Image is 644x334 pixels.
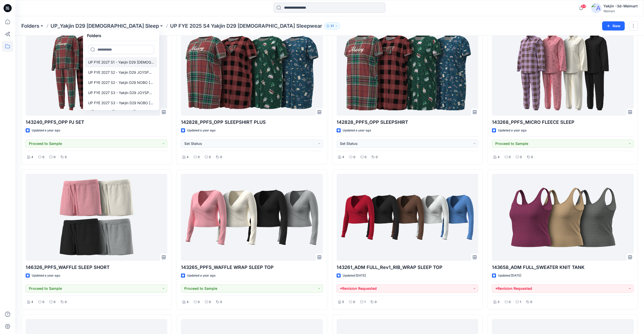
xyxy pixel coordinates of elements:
a: 143261_ADM FULL_Rev1_RIB_WRAP SLEEP TOP [337,174,478,261]
p: 0 [520,155,522,160]
p: Updated a year ago [498,128,526,133]
p: 31 [331,23,334,29]
div: Yakjin -3d-Walmart [603,3,638,9]
a: UP FYE 2027 S2 - Yakjin D29 NOBO [DEMOGRAPHIC_DATA] Sleepwear [85,78,157,88]
p: 142828_PPFS_OPP SLEEPSHIRT [337,119,478,126]
p: UP FYE 2027 S1 - Yakjin D29 [DEMOGRAPHIC_DATA] Sleepwear [88,59,154,65]
a: UP FYE 2027 S3 - Yakjin D29 JOYSPUN [DEMOGRAPHIC_DATA] Sleepwear [85,88,157,98]
p: Updated a year ago [343,128,371,133]
span: 64 [581,4,586,8]
p: 0 [353,299,355,305]
a: UP FYE 2027 S3 - Yakjin D29 NOBO [DEMOGRAPHIC_DATA] Sleepwear [85,98,157,108]
a: 143265_PPFS_WAFFLE WRAP SLEEP TOP [181,174,323,261]
p: 4 [187,299,189,305]
p: 143265_PPFS_WAFFLE WRAP SLEEP TOP [181,264,323,271]
p: 1 [364,299,366,305]
p: 4 [31,155,33,160]
p: Updated a year ago [32,128,60,133]
p: 143658_ADM FULL_SWEATER KNIT TANK [492,264,634,271]
p: 0 [42,155,44,160]
p: 0 [209,299,211,305]
p: 0 [220,155,222,160]
h5: Folders [84,31,104,41]
p: 4 [342,155,344,160]
p: 143240_PPFS_OPP PJ SET [26,119,167,126]
p: 0 [54,155,56,160]
p: 0 [54,299,56,305]
p: Updated a year ago [187,128,216,133]
p: 0 [220,299,222,305]
p: 142828_PPFS_OPP SLEEPSHIRT PLUS [181,119,323,126]
p: 0 [375,299,377,305]
p: 3 [498,299,500,305]
p: 4 [187,155,189,160]
p: 0 [198,155,200,160]
a: UP FYE 2027 S2 - Yakjin D29 JOYSPUN [DEMOGRAPHIC_DATA] Sleepwear [85,67,157,78]
a: 143658_ADM FULL_SWEATER KNIT TANK [492,174,634,261]
a: UP_Yakjin D29 [DEMOGRAPHIC_DATA] Sleep [51,22,159,29]
p: 0 [65,299,67,305]
p: Updated [DATE] [498,273,521,278]
p: 146326_PPFS_WAFFLE SLEEP SHORT [26,264,167,271]
p: Updated a year ago [187,273,216,278]
p: UP FYE 2027 S2 - Yakjin D29 NOBO [DEMOGRAPHIC_DATA] Sleepwear [88,80,154,86]
p: 0 [509,155,511,160]
a: 143268_PPFS_MICRO FLEECE SLEEP [492,29,634,116]
a: UP FYE 2027 S1 - Yakjin D29 [DEMOGRAPHIC_DATA] Sleepwear [85,57,157,67]
p: 5 [342,299,344,305]
img: avatar [591,3,601,13]
a: 143240_PPFS_OPP PJ SET [26,29,167,116]
p: 4 [31,299,33,305]
p: 0 [531,155,533,160]
button: 31 [324,22,340,29]
a: 142828_PPFS_OPP SLEEPSHIRT PLUS [181,29,323,116]
p: 4 [498,155,500,160]
a: 142828_PPFS_OPP SLEEPSHIRT [337,29,478,116]
p: 0 [198,299,200,305]
button: New [602,21,625,31]
p: 0 [530,299,532,305]
p: 143261_ADM FULL_Rev1_RIB_WRAP SLEEP TOP [337,264,478,271]
a: Folders [21,22,39,29]
p: UP FYE 2027 S3 - Yakjin D29 NOBO [DEMOGRAPHIC_DATA] Sleepwear [88,100,154,106]
p: Updated a year ago [32,273,60,278]
a: 146326_PPFS_WAFFLE SLEEP SHORT [26,174,167,261]
p: 0 [376,155,378,160]
p: 0 [65,155,67,160]
p: Updated [DATE] [343,273,366,278]
p: UP FYE 2027 S2 - Yakjin D29 JOYSPUN [DEMOGRAPHIC_DATA] Sleepwear [88,69,154,75]
p: UP FYE 2027 S3 - Yakjin D29 JOYSPUN [DEMOGRAPHIC_DATA] Sleepwear [88,90,154,96]
p: 0 [42,299,44,305]
p: 1 [520,299,521,305]
div: Walmart [603,9,638,13]
p: 0 [353,155,355,160]
p: 0 [365,155,367,160]
p: 0 [509,299,511,305]
p: 0 [209,155,211,160]
p: UP FYE 2025 S4 Yakjin D29 [DEMOGRAPHIC_DATA] Sleepwear [170,22,322,29]
p: 143268_PPFS_MICRO FLEECE SLEEP [492,119,634,126]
